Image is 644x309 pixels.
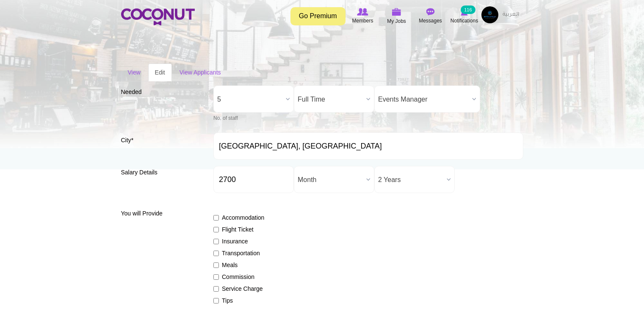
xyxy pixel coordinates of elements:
input: Service Charge [213,286,219,292]
label: Meals [213,261,275,269]
img: Home [121,8,195,25]
a: Edit [148,63,172,81]
label: Commission [213,273,275,281]
input: Transportation [213,251,219,256]
img: Notifications [461,8,468,16]
a: العربية [498,6,523,23]
span: Members [352,17,373,25]
span: Month [298,166,363,193]
span: Messages [419,17,442,25]
span: 2 Years [378,166,443,193]
label: Accommodation [213,213,275,222]
span: Needed [121,88,142,95]
input: Salary in USD [213,166,294,193]
a: View Applicants [173,63,228,81]
input: Insurance [213,239,219,244]
label: Service Charge [213,284,275,293]
span: 5 [217,86,282,113]
a: View [121,63,147,81]
input: Commission [213,274,219,280]
input: Flight Ticket [213,227,219,232]
small: 116 [461,6,475,14]
img: My Jobs [392,8,401,16]
a: My Jobs My Jobs [380,6,414,26]
a: Messages Messages [414,6,448,26]
span: Salary Details [121,169,158,176]
label: Tips [213,296,275,305]
span: My Jobs [387,17,406,25]
img: Browse Members [357,8,368,16]
label: City [121,136,202,150]
span: Full Time [298,86,363,113]
span: Events Manager [378,86,469,113]
label: Flight Ticket [213,225,275,234]
span: This field is required. [131,137,133,143]
label: Insurance [213,237,275,246]
a: Go Premium [290,7,345,25]
input: Tips [213,298,219,303]
a: Notifications Notifications 116 [448,6,481,26]
div: No. of staff [213,115,294,122]
label: Transportation [213,249,275,257]
input: Accommodation [213,215,219,221]
label: You will Provide [121,209,202,218]
span: Notifications [451,17,478,25]
img: Messages [426,8,435,16]
input: Meals [213,262,219,268]
a: Browse Members Members [346,6,380,26]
